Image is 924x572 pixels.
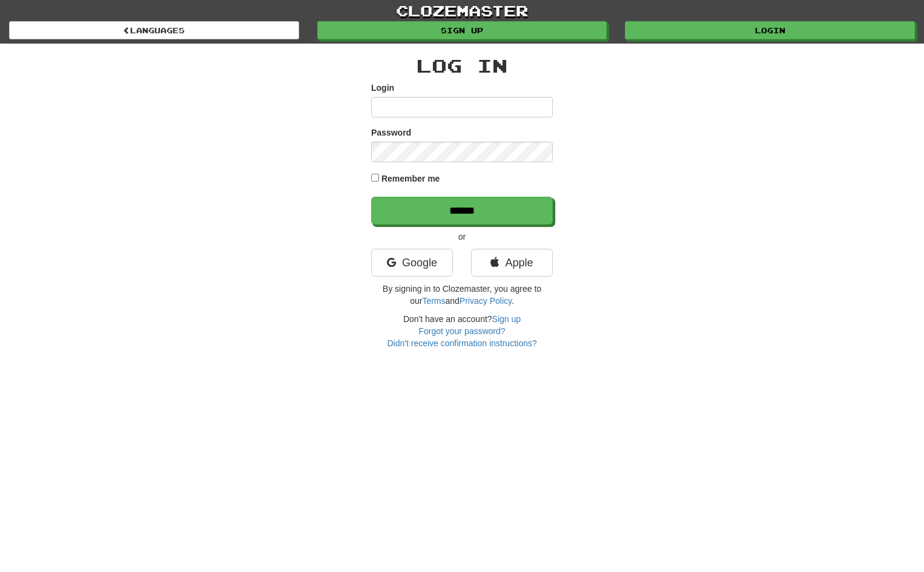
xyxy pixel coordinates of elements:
label: Password [371,127,411,139]
a: Languages [9,21,299,39]
a: Sign up [317,21,607,39]
a: Forgot your password? [418,326,505,336]
div: Don't have an account? [371,313,553,349]
h2: Log In [371,56,553,76]
p: By signing in to Clozemaster, you agree to our and . [371,283,553,307]
a: Google [371,249,453,277]
a: Sign up [492,314,521,324]
label: Login [371,82,394,94]
p: or [371,231,553,243]
a: Apple [471,249,553,277]
a: Didn't receive confirmation instructions? [387,338,536,348]
label: Remember me [381,173,440,185]
a: Privacy Policy [460,296,512,306]
a: Terms [422,296,445,306]
a: Login [625,21,915,39]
